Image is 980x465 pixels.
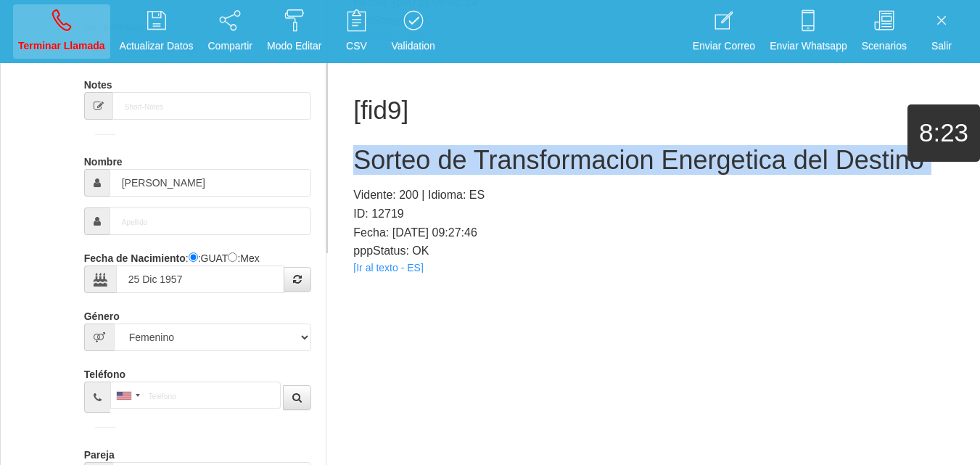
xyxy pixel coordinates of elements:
a: Enviar Whatsapp [765,4,852,59]
div: : :GUAT :Mex [84,246,312,293]
h1: 8:23 [907,119,980,147]
input: :Quechi GUAT [189,252,198,262]
label: Teléfono [84,362,125,382]
p: pppStatus: OK [353,242,955,260]
div: United States: +1 [111,382,144,408]
input: Teléfono [110,382,281,409]
input: Apellido [110,207,312,235]
p: Validation [391,38,435,54]
a: Actualizar Datos [115,4,199,59]
a: Salir [916,4,967,59]
label: Notes [84,73,112,92]
label: Género [84,304,120,324]
label: Pareja [84,443,115,462]
p: Modo Editar [267,38,321,54]
p: Scenarios [862,38,907,54]
p: Compartir [208,38,252,54]
p: Vidente: 200 | Idioma: ES [353,186,955,205]
p: Actualizar Datos [120,38,194,54]
a: Terminar Llamada [13,4,110,59]
a: Modo Editar [262,4,326,59]
input: Nombre [110,169,312,197]
input: :Yuca-Mex [228,252,237,262]
a: CSV [331,4,382,59]
h2: Sorteo de Transformacion Energetica del Destino [353,146,955,175]
p: CSV [336,38,376,54]
a: Scenarios [857,4,912,59]
label: Nombre [84,149,123,169]
p: Enviar Whatsapp [770,38,847,54]
a: [Ir al texto - ES] [353,262,423,273]
p: Salir [921,38,962,54]
a: Compartir [203,4,258,59]
label: Fecha de Nacimiento [84,246,186,266]
p: Terminar Llamada [18,38,105,54]
input: Short-Notes [112,92,312,120]
a: Validation [386,4,440,59]
p: Fecha: [DATE] 09:27:46 [353,223,955,242]
a: Enviar Correo [688,4,760,59]
p: Enviar Correo [693,38,755,54]
p: ID: 12719 [353,205,955,223]
h1: [fid9] [353,96,955,125]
